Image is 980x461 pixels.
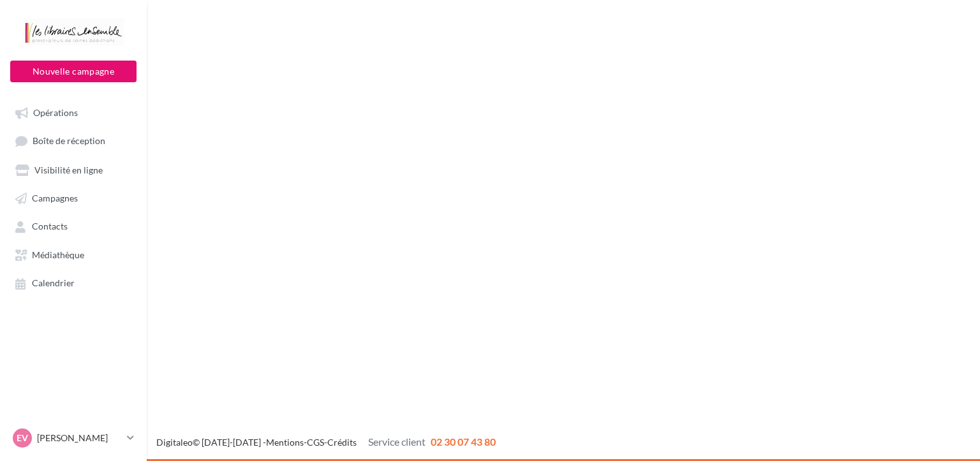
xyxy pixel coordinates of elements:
[8,101,139,124] a: Opérations
[17,432,28,444] span: EV
[156,437,193,448] a: Digitaleo
[266,437,304,448] a: Mentions
[327,437,357,448] a: Crédits
[32,221,68,232] span: Contacts
[368,435,426,448] span: Service client
[10,61,137,82] button: Nouvelle campagne
[8,271,139,294] a: Calendrier
[8,186,139,209] a: Campagnes
[32,193,78,203] span: Campagnes
[431,435,496,448] span: 02 30 07 43 80
[10,426,137,450] a: EV [PERSON_NAME]
[8,243,139,266] a: Médiathèque
[37,432,122,444] p: [PERSON_NAME]
[8,214,139,237] a: Contacts
[8,129,139,152] a: Boîte de réception
[33,136,105,147] span: Boîte de réception
[34,165,103,175] span: Visibilité en ligne
[8,158,139,181] a: Visibilité en ligne
[32,278,75,289] span: Calendrier
[307,437,324,448] a: CGS
[33,107,78,118] span: Opérations
[156,437,496,448] span: © [DATE]-[DATE] - - -
[32,249,84,260] span: Médiathèque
